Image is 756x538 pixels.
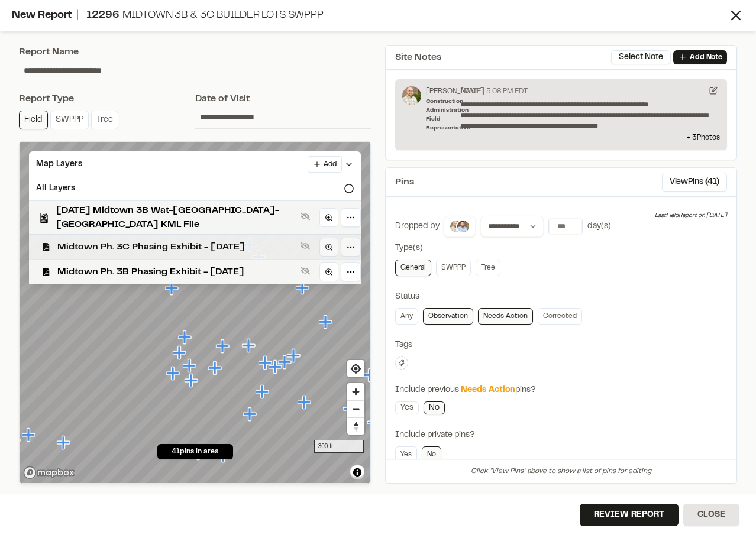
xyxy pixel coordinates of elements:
[298,239,312,253] button: Show layer
[287,348,302,364] div: Map marker
[183,358,198,374] div: Map marker
[269,359,284,375] div: Map marker
[395,175,414,189] span: Pins
[12,8,728,24] div: New Report
[57,240,296,254] span: Midtown Ph. 3C Phasing Exhibit - [DATE]
[422,446,441,463] a: No
[319,315,334,330] div: Map marker
[56,203,296,232] span: [DATE] Midtown 3B Wat-[GEOGRAPHIC_DATA]-[GEOGRAPHIC_DATA] KML File
[347,383,364,400] button: Zoom in
[395,220,440,233] div: Dropped by
[347,418,364,435] span: Reset bearing to north
[347,417,364,435] button: Reset bearing to north
[395,356,408,370] button: Edit Tags
[308,156,342,173] button: Add
[173,345,188,361] div: Map marker
[705,176,719,189] span: ( 41 )
[395,242,727,255] div: Type(s)
[57,265,296,279] span: Midtown Ph. 3B Phasing Exhibit - [DATE]
[655,211,727,221] div: Last Field Report on [DATE]
[319,262,338,281] a: Zoom to layer
[208,361,224,376] div: Map marker
[319,238,338,257] a: Zoom to layer
[460,86,528,97] p: [DATE] 5:08 PM EDT
[580,504,679,526] button: Review Report
[314,440,364,453] div: 300 ft
[395,260,431,276] a: General
[178,330,193,345] div: Map marker
[319,208,338,227] a: Zoom to layer
[386,459,736,483] div: Click "View Pins" above to show a list of pins for editing
[296,280,311,296] div: Map marker
[298,264,312,278] button: Show layer
[426,86,484,97] p: [PERSON_NAME]
[449,219,463,234] img: Sinuhe Perez
[690,52,722,63] p: Add Note
[395,50,441,64] span: Site Notes
[426,97,484,132] p: Construction Administration Field Representative
[662,173,727,192] button: ViewPins (41)
[423,308,473,325] a: Observation
[350,383,365,398] div: Map marker
[20,142,370,483] canvas: Map
[538,308,582,325] a: Corrected
[298,395,313,410] div: Map marker
[166,366,182,381] div: Map marker
[395,290,727,303] div: Status
[242,338,257,354] div: Map marker
[256,384,271,400] div: Map marker
[19,92,195,106] div: Report Type
[461,387,515,394] span: Needs Action
[29,177,361,200] div: All Layers
[172,446,219,457] span: 41 pins in area
[19,45,371,59] div: Report Name
[587,220,611,233] div: day(s)
[350,465,364,479] button: Toggle attribution
[243,407,259,422] div: Map marker
[343,401,358,417] div: Map marker
[367,415,383,430] div: Map marker
[324,159,337,170] span: Add
[195,92,371,106] div: Date of Visit
[395,401,419,414] a: Yes
[185,373,200,388] div: Map marker
[298,209,312,223] button: Show layer
[122,11,324,20] span: Midtown 3B & 3C Builder Lots SWPPP
[347,401,364,417] span: Zoom out
[456,219,470,234] img: Shawn Simons
[347,400,364,417] button: Zoom out
[278,355,293,370] div: Map marker
[476,260,500,276] a: Tree
[395,429,727,442] div: Include private pins?
[165,281,180,296] div: Map marker
[395,446,417,463] a: Yes
[395,384,727,397] div: Include previous pins?
[436,260,471,276] a: SWPPP
[216,339,231,354] div: Map marker
[259,355,274,371] div: Map marker
[395,308,418,325] a: Any
[395,339,727,352] div: Tags
[402,86,421,105] img: Sinuhe Perez
[347,360,364,377] button: Find my location
[424,401,445,414] a: No
[683,504,739,526] button: Close
[444,216,476,237] button: Sinuhe Perez, Shawn Simons
[478,308,533,325] a: Needs Action
[611,50,671,64] button: Select Note
[402,132,720,143] p: + 3 Photo s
